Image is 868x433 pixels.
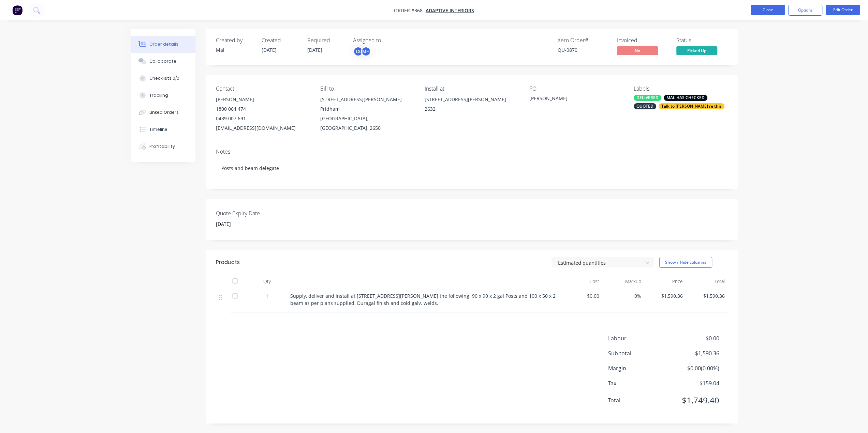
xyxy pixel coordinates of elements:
[149,143,175,150] div: Profitability
[216,149,727,155] div: Notes
[361,46,371,57] div: MH
[216,37,253,44] div: Created by
[353,46,371,57] button: LSMH
[149,41,178,47] div: Order details
[668,379,719,387] span: $159.04
[659,257,712,268] button: Show / Hide columns
[216,123,309,133] div: [EMAIL_ADDRESS][DOMAIN_NAME]
[668,334,719,342] span: $0.00
[12,5,23,15] img: Factory
[149,126,167,133] div: Timeline
[266,292,268,299] span: 1
[644,275,686,288] div: Price
[216,86,309,92] div: Contact
[247,275,288,288] div: Qty
[426,7,474,14] a: Adaptive Interiors
[529,95,615,104] div: [PERSON_NAME]
[216,95,309,133] div: [PERSON_NAME]1800 064 4740439 007 691[EMAIL_ADDRESS][DOMAIN_NAME]
[262,47,277,53] span: [DATE]
[149,92,168,98] div: Tracking
[659,103,724,109] div: Talk to [PERSON_NAME] re this
[560,275,602,288] div: Cost
[320,95,414,133] div: [STREET_ADDRESS][PERSON_NAME] Pridham[GEOGRAPHIC_DATA], [GEOGRAPHIC_DATA], 2650
[608,364,669,372] span: Margin
[216,209,301,217] label: Quote Expiry Date
[149,75,179,81] div: Checklists 0/0
[529,86,623,92] div: PO
[668,349,719,357] span: $1,590.36
[216,95,309,104] div: [PERSON_NAME]
[425,104,518,114] div: 2632
[425,86,518,92] div: Install at
[149,109,179,115] div: Linked Orders
[131,104,195,121] button: Linked Orders
[425,95,518,104] div: [STREET_ADDRESS][PERSON_NAME]
[634,95,661,101] div: DELIVERED
[131,70,195,87] button: Checklists 0/0
[751,5,785,15] button: Close
[647,292,683,299] span: $1,590.36
[131,53,195,70] button: Collaborate
[558,46,609,53] div: QU-0870
[216,158,727,179] div: Posts and beam delegate
[686,275,727,288] div: Total
[563,292,600,299] span: $0.00
[353,37,421,44] div: Assigned to
[688,292,725,299] span: $1,590.36
[826,5,860,15] button: Edit Order
[131,121,195,138] button: Timeline
[608,349,669,357] span: Sub total
[425,95,518,117] div: [STREET_ADDRESS][PERSON_NAME]2632
[307,37,345,44] div: Required
[605,292,641,299] span: 0%
[634,86,727,92] div: Labels
[608,334,669,342] span: Labour
[558,37,609,44] div: Xero Order #
[320,86,414,92] div: Bill to
[320,114,414,133] div: [GEOGRAPHIC_DATA], [GEOGRAPHIC_DATA], 2650
[617,37,668,44] div: Invoiced
[602,275,644,288] div: Markup
[262,37,299,44] div: Created
[216,258,240,266] div: Products
[131,36,195,53] button: Order details
[307,47,322,53] span: [DATE]
[216,46,253,53] div: Mal
[290,293,557,306] span: Supply, deliver and install at [STREET_ADDRESS][PERSON_NAME] the following: 90 x 90 x 2 gal Posts...
[131,87,195,104] button: Tracking
[608,396,669,404] span: Total
[664,95,707,101] div: MAL HAS CHECKED
[211,219,296,229] input: Enter date
[676,46,717,55] span: Picked Up
[394,7,426,14] span: Order #368 -
[320,95,414,114] div: [STREET_ADDRESS][PERSON_NAME] Pridham
[788,5,822,16] button: Options
[216,104,309,114] div: 1800 064 474
[216,114,309,123] div: 0439 007 691
[634,103,656,109] div: QUOTED
[676,46,717,57] button: Picked Up
[131,138,195,155] button: Profitability
[353,46,363,57] div: LS
[149,58,176,64] div: Collaborate
[668,394,719,406] span: $1,749.40
[676,37,727,44] div: Status
[617,46,658,55] span: No
[668,364,719,372] span: $0.00 ( 0.00 %)
[608,379,669,387] span: Tax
